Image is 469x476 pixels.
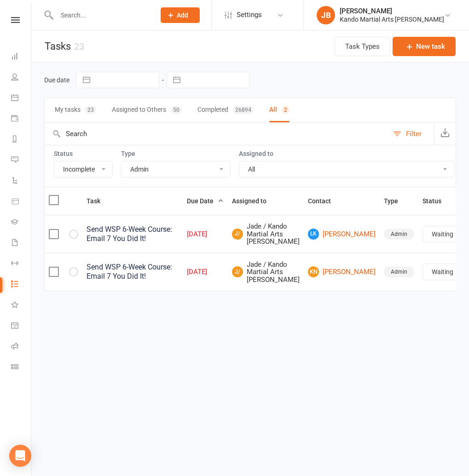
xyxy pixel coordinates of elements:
[11,337,32,357] a: Roll call kiosk mode
[54,150,113,157] label: Status
[282,106,290,114] div: 2
[232,195,277,206] button: Assigned to
[11,88,32,109] a: Calendar
[308,229,319,240] span: LK
[9,445,31,467] div: Open Intercom Messenger
[87,197,110,205] span: Task
[308,197,341,205] span: Contact
[308,266,319,277] span: KN
[187,230,224,238] div: [DATE]
[308,266,376,277] a: KN[PERSON_NAME]
[232,266,243,277] span: J/
[423,197,452,205] span: Status
[406,128,422,139] div: Filter
[11,192,32,212] a: Product Sales
[171,106,182,114] div: 50
[232,197,277,205] span: Assigned to
[11,295,32,316] a: What's New
[85,106,96,114] div: 23
[232,261,300,284] span: Jade / Kando Martial Arts [PERSON_NAME]
[317,6,335,24] div: JB
[269,98,290,122] button: All2
[74,41,84,52] div: 23
[308,229,376,240] a: LK[PERSON_NAME]
[121,150,231,157] label: Type
[112,98,182,122] button: Assigned to Others50
[340,7,444,15] div: [PERSON_NAME]
[45,123,388,145] input: Search
[11,357,32,378] a: Class kiosk mode
[384,266,414,277] div: Admin
[87,225,179,243] div: Send WSP 6-Week Course: Email 7 You Did It!
[233,106,254,114] div: 26894
[393,37,456,56] button: New task
[11,109,32,130] a: Payments
[87,263,179,281] div: Send WSP 6-Week Course: Email 7 You Did It!
[335,37,390,56] button: Task Types
[239,150,454,157] label: Assigned to
[187,268,224,276] div: [DATE]
[237,5,262,25] span: Settings
[232,223,300,246] span: Jade / Kando Martial Arts [PERSON_NAME]
[54,9,149,22] input: Search...
[232,229,243,240] span: J/
[31,30,84,62] h1: Tasks
[87,195,110,206] button: Task
[44,76,69,84] label: Due date
[11,316,32,337] a: General attendance kiosk mode
[11,47,32,68] a: Dashboard
[11,68,32,88] a: People
[187,197,224,205] span: Due Date
[161,7,200,23] button: Add
[177,11,188,19] span: Add
[187,195,224,206] button: Due Date
[384,229,414,240] div: Admin
[308,195,341,206] button: Contact
[55,98,96,122] button: My tasks23
[340,15,444,23] div: Kando Martial Arts [PERSON_NAME]
[384,195,408,206] button: Type
[11,130,32,150] a: Reports
[384,197,408,205] span: Type
[388,123,434,145] button: Filter
[197,98,254,122] button: Completed26894
[423,195,452,206] button: Status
